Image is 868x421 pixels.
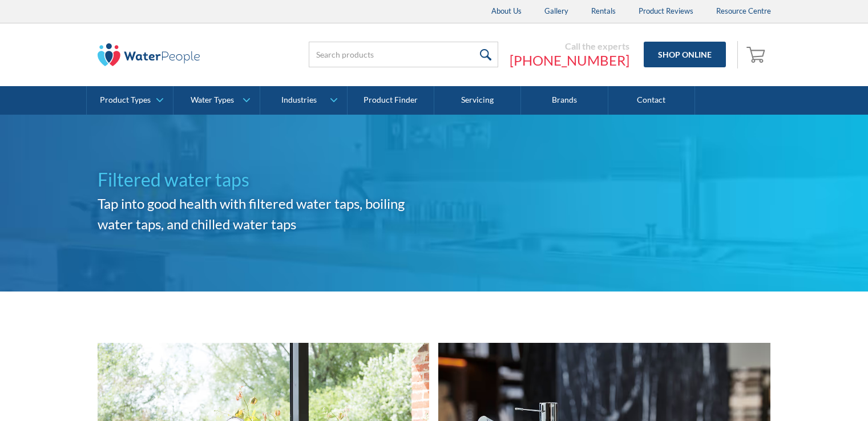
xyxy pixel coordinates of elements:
[434,86,521,115] a: Servicing
[100,95,151,105] div: Product Types
[348,86,434,115] a: Product Finder
[746,45,768,63] img: shopping cart
[510,41,629,52] div: Call the experts
[98,193,434,234] h2: Tap into good health with filtered water taps, boiling water taps, and chilled water taps
[309,42,498,67] input: Search products
[510,52,629,69] a: [PHONE_NUMBER]
[260,86,346,115] a: Industries
[191,95,234,105] div: Water Types
[608,86,695,115] a: Contact
[521,86,608,115] a: Brands
[644,42,726,67] a: Shop Online
[98,43,200,66] img: The Water People
[281,95,317,105] div: Industries
[98,166,434,193] h1: Filtered water taps
[744,41,771,68] a: Open empty cart
[87,86,173,115] a: Product Types
[173,86,260,115] a: Water Types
